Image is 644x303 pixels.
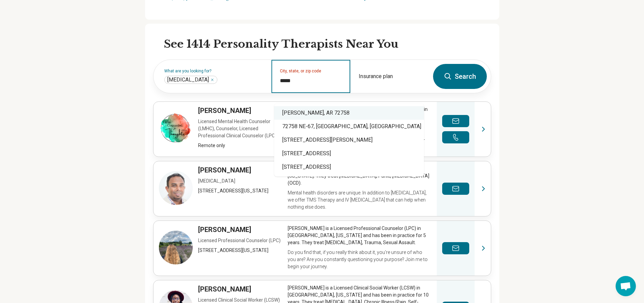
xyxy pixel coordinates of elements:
[210,78,214,82] button: Personality Disorders
[274,120,424,133] div: 72758 NE-67, [GEOGRAPHIC_DATA], [GEOGRAPHIC_DATA]
[274,133,424,147] div: [STREET_ADDRESS][PERSON_NAME]
[442,115,469,127] button: Send a message
[167,76,209,83] span: [MEDICAL_DATA]
[274,147,424,160] div: [STREET_ADDRESS]
[616,276,636,296] div: Open chat
[433,64,487,89] button: Search
[274,106,424,120] div: [PERSON_NAME], AR 72758
[274,103,424,177] div: Suggestions
[164,76,217,84] div: Personality Disorders
[442,131,469,143] button: Make a phone call
[164,69,263,73] label: What are you looking for?
[274,160,424,174] div: [STREET_ADDRESS]
[442,183,469,195] button: Send a message
[164,37,491,51] h2: See 1414 Personality Therapists Near You
[442,242,469,254] button: Send a message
